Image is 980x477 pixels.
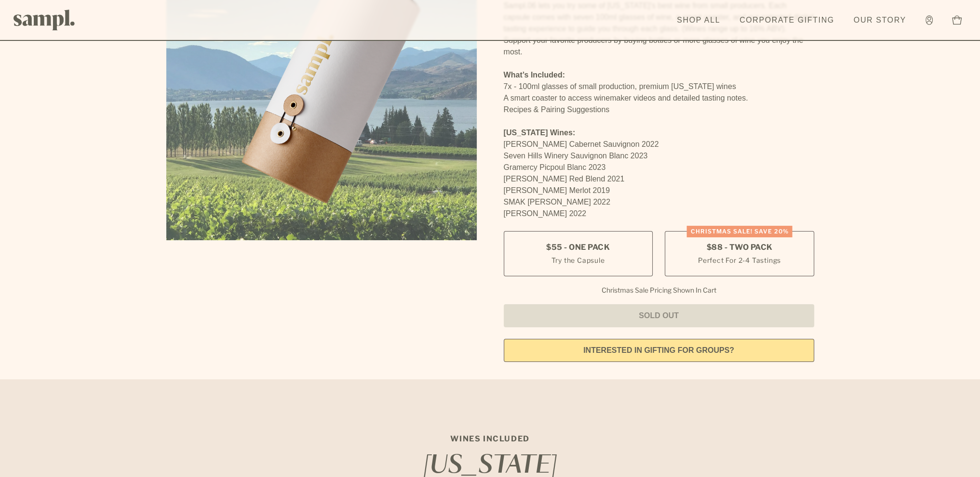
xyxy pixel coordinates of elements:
[13,10,75,30] img: Sampl logo
[504,104,814,116] li: Recipes & Pairing Suggestions
[686,226,792,237] div: Christmas SALE! Save 20%
[504,81,814,92] li: 7x - 100ml glasses of small production, premium [US_STATE] wines
[504,129,576,137] strong: [US_STATE] Wines:
[698,255,781,265] small: Perfect For 2-4 Tastings
[551,255,605,265] small: Try the Capsule
[504,71,565,79] strong: What’s Included:
[597,286,721,295] li: Christmas Sale Pricing Shown In Cart
[336,433,644,445] p: Wines Included
[672,10,725,31] a: Shop All
[706,242,772,253] span: $88 - Two Pack
[849,10,911,31] a: Our Story
[504,339,814,362] a: interested in gifting for groups?
[735,10,839,31] a: Corporate Gifting
[504,139,814,219] p: [PERSON_NAME] Cabernet Sauvignon 2022 Seven Hills Winery Sauvignon Blanc 2023 Gramercy Picpoul Bl...
[504,92,814,104] li: A smart coaster to access winemaker videos and detailed tasting notes.
[504,304,814,327] button: Sold Out
[546,242,610,253] span: $55 - One Pack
